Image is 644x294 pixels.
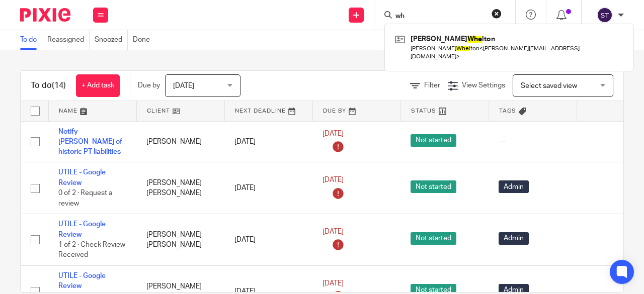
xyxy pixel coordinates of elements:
[499,137,567,147] div: ---
[597,7,613,23] img: svg%3E
[47,30,90,50] a: Reassigned
[411,180,456,193] span: Not started
[133,30,155,50] a: Done
[136,121,224,162] td: [PERSON_NAME]
[136,214,224,266] td: [PERSON_NAME] [PERSON_NAME]
[323,176,344,183] span: [DATE]
[323,280,344,287] span: [DATE]
[492,9,502,19] button: Clear
[224,121,312,162] td: [DATE]
[462,82,505,89] span: View Settings
[323,130,344,137] span: [DATE]
[323,228,344,235] span: [DATE]
[95,30,128,50] a: Snoozed
[20,30,42,50] a: To do
[499,108,516,114] span: Tags
[136,162,224,214] td: [PERSON_NAME] [PERSON_NAME]
[499,232,529,245] span: Admin
[58,189,112,207] span: 0 of 2 · Request a review
[76,74,120,97] a: + Add task
[224,214,312,266] td: [DATE]
[224,162,312,214] td: [DATE]
[499,180,529,193] span: Admin
[52,81,66,89] span: (14)
[58,128,122,156] a: Notify [PERSON_NAME] of historic PT liabilities
[394,12,485,21] input: Search
[31,80,66,91] h1: To do
[521,82,577,89] span: Select saved view
[411,232,456,245] span: Not started
[173,82,194,89] span: [DATE]
[58,169,106,186] a: UTILE - Google Review
[20,8,70,22] img: Pixie
[58,221,106,238] a: UTILE - Google Review
[58,241,125,259] span: 1 of 2 · Check Review Received
[58,272,106,289] a: UTILE - Google Review
[138,80,160,90] p: Due by
[411,134,456,147] span: Not started
[424,82,440,89] span: Filter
